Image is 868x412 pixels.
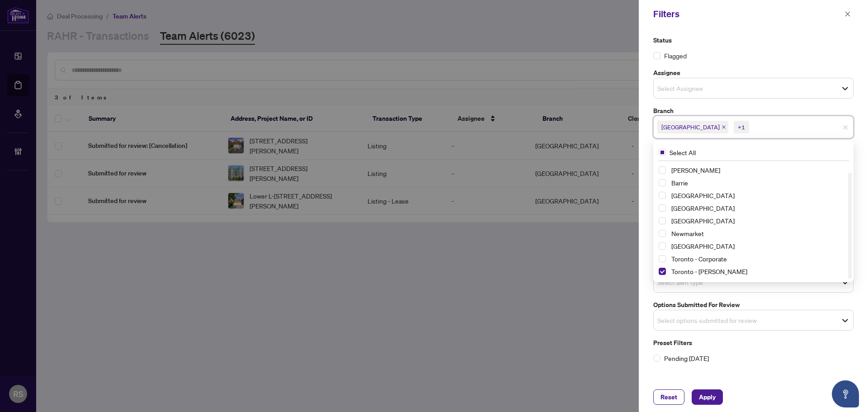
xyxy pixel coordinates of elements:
[659,255,666,262] span: Select Toronto - Corporate
[653,106,854,116] label: Branch
[666,147,699,157] span: Select All
[671,204,735,212] span: [GEOGRAPHIC_DATA]
[671,229,704,237] span: Newmarket
[660,390,677,404] span: Reset
[659,217,666,224] span: Select Mississauga
[671,191,735,199] span: [GEOGRAPHIC_DATA]
[668,241,848,251] span: Ottawa
[653,338,854,348] label: Preset Filters
[722,125,726,129] span: close
[668,190,848,201] span: Burlington
[668,203,848,213] span: Durham
[832,380,859,407] button: Open asap
[668,177,848,188] span: Barrie
[659,268,666,275] span: Select Toronto - Don Mills
[671,242,735,250] span: [GEOGRAPHIC_DATA]
[653,300,854,310] label: Options Submitted for Review
[671,267,747,275] span: Toronto - [PERSON_NAME]
[653,7,842,21] div: Filters
[699,390,716,404] span: Apply
[692,389,723,405] button: Apply
[668,266,848,277] span: Toronto - Don Mills
[844,11,851,17] span: close
[671,166,720,174] span: [PERSON_NAME]
[738,123,745,132] div: +1
[653,35,854,45] label: Status
[671,179,688,187] span: Barrie
[668,253,848,264] span: Toronto - Corporate
[659,242,666,250] span: Select Ottawa
[660,353,712,363] span: Pending [DATE]
[659,179,666,186] span: Select Barrie
[659,166,666,174] span: Select Vaughan
[664,51,687,61] span: Flagged
[671,217,735,225] span: [GEOGRAPHIC_DATA]
[668,165,848,175] span: Vaughan
[668,228,848,239] span: Newmarket
[659,192,666,199] span: Select Burlington
[661,123,720,132] span: [GEOGRAPHIC_DATA]
[653,389,684,405] button: Reset
[657,121,728,133] span: Richmond Hill
[659,230,666,237] span: Select Newmarket
[653,68,854,78] label: Assignee
[843,125,848,130] span: close
[659,204,666,212] span: Select Durham
[668,215,848,226] span: Mississauga
[671,255,727,263] span: Toronto - Corporate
